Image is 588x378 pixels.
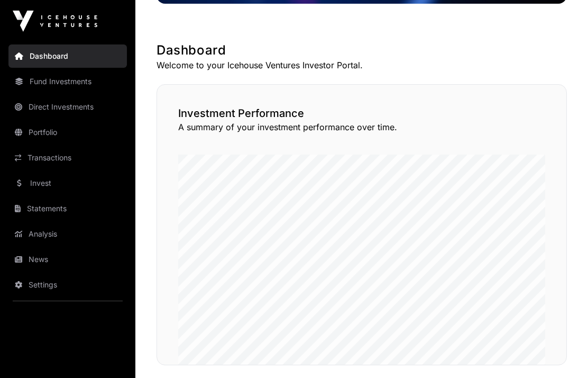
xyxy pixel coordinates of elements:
a: Transactions [8,146,127,169]
a: Direct Investments [8,95,127,119]
iframe: Chat Widget [535,327,588,378]
h2: Investment Performance [178,106,545,121]
a: Statements [8,197,127,220]
a: Portfolio [8,121,127,144]
p: A summary of your investment performance over time. [178,121,545,133]
img: Icehouse Ventures Logo [13,11,97,32]
a: News [8,248,127,271]
p: Welcome to your Icehouse Ventures Investor Portal. [157,59,567,71]
a: Analysis [8,222,127,246]
a: Fund Investments [8,70,127,93]
h1: Dashboard [157,42,567,59]
a: Invest [8,172,127,195]
a: Dashboard [8,44,127,68]
a: Settings [8,273,127,296]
